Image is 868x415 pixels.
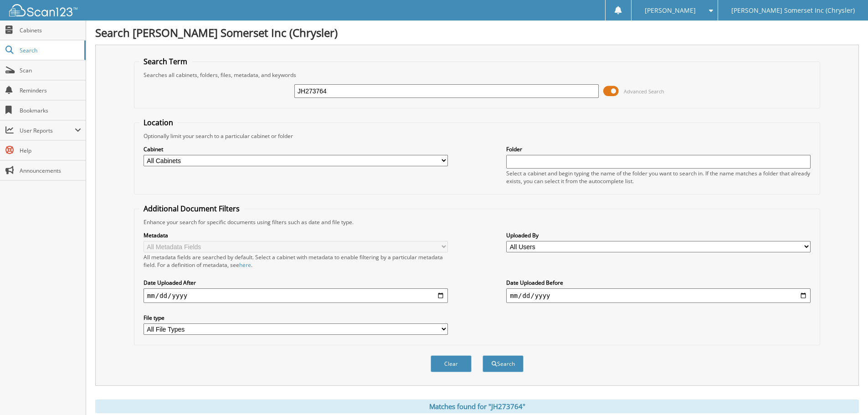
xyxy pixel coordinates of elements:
[20,87,81,94] span: Reminders
[20,147,81,154] span: Help
[506,288,811,303] input: end
[20,46,80,54] span: Search
[506,169,811,185] div: Select a cabinet and begin typing the name of the folder you want to search in. If the name match...
[483,355,524,372] button: Search
[9,4,77,16] img: scan123-logo-white.svg
[139,71,815,79] div: Searches all cabinets, folders, files, metadata, and keywords
[624,88,664,95] span: Advanced Search
[139,56,192,67] legend: Search Term
[645,8,696,13] span: [PERSON_NAME]
[431,355,472,372] button: Clear
[144,145,448,153] label: Cabinet
[144,314,448,322] label: File type
[20,67,81,74] span: Scan
[95,400,859,413] div: Matches found for "JH273764"
[95,25,859,40] h1: Search [PERSON_NAME] Somerset Inc (Chrysler)
[144,279,448,287] label: Date Uploaded After
[144,231,448,239] label: Metadata
[144,288,448,303] input: start
[144,253,448,269] div: All metadata fields are searched by default. Select a cabinet with metadata to enable filtering b...
[20,26,81,34] span: Cabinets
[506,231,811,239] label: Uploaded By
[20,127,75,134] span: User Reports
[139,204,244,214] legend: Additional Document Filters
[20,107,81,114] span: Bookmarks
[139,218,815,226] div: Enhance your search for specific documents using filters such as date and file type.
[139,118,178,128] legend: Location
[506,279,811,287] label: Date Uploaded Before
[506,145,811,153] label: Folder
[731,8,855,13] span: [PERSON_NAME] Somerset Inc (Chrysler)
[139,132,815,140] div: Optionally limit your search to a particular cabinet or folder
[239,261,251,269] a: here
[20,167,81,174] span: Announcements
